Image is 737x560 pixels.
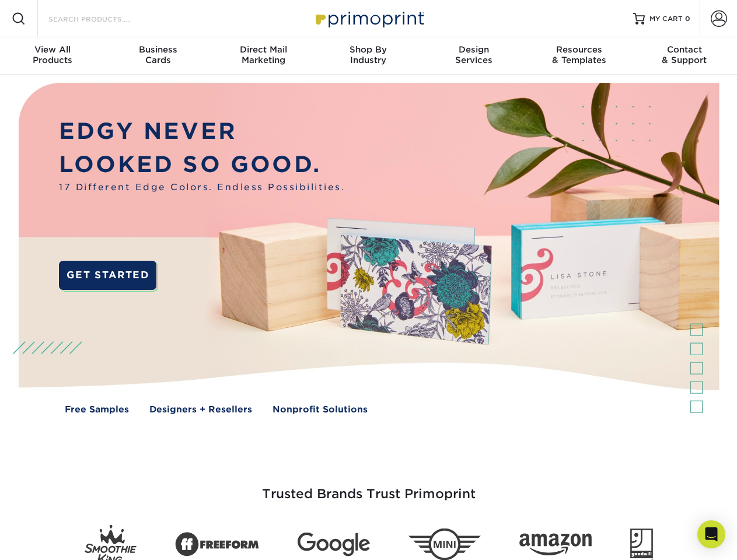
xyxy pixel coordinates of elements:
a: Resources& Templates [526,37,631,75]
a: BusinessCards [105,37,210,75]
span: Direct Mail [211,44,316,55]
span: Design [421,44,526,55]
p: LOOKED SO GOOD. [59,148,345,181]
a: Designers + Resellers [149,403,252,416]
a: Free Samples [65,403,129,416]
span: MY CART [649,14,683,24]
span: Shop By [316,44,421,55]
span: Resources [526,44,631,55]
a: Nonprofit Solutions [273,403,368,416]
span: 0 [685,15,690,23]
div: Cards [105,44,210,65]
img: Google [298,533,370,556]
div: & Support [632,44,737,65]
p: EDGY NEVER [59,115,345,148]
h3: Trusted Brands Trust Primoprint [27,459,710,516]
span: 17 Different Edge Colors. Endless Possibilities. [59,181,345,194]
a: Shop ByIndustry [316,37,421,75]
span: Business [105,44,210,55]
img: Goodwill [630,528,653,560]
div: Industry [316,44,421,65]
div: Open Intercom Messenger [697,520,725,548]
span: Contact [632,44,737,55]
a: GET STARTED [59,261,156,290]
input: SEARCH PRODUCTS..... [47,12,161,26]
a: DesignServices [421,37,526,75]
a: Contact& Support [632,37,737,75]
img: Amazon [519,534,592,556]
img: Primoprint [310,6,427,31]
div: Services [421,44,526,65]
a: Direct MailMarketing [211,37,316,75]
div: Marketing [211,44,316,65]
div: & Templates [526,44,631,65]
